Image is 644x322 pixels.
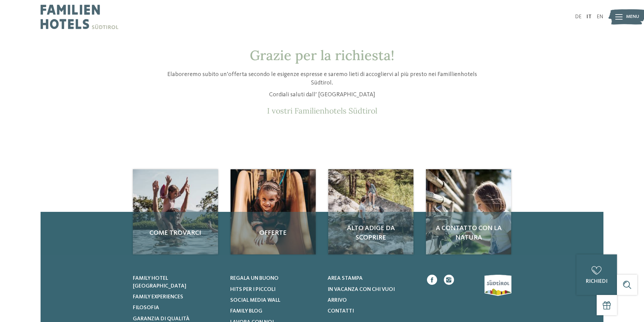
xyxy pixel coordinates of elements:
a: Family hotel [GEOGRAPHIC_DATA] [133,275,222,290]
p: Cordiali saluti dall’ [GEOGRAPHIC_DATA] [162,91,483,99]
a: In vacanza con chi vuoi [328,286,416,293]
span: Family Blog [230,308,262,314]
a: Hits per i piccoli [230,286,319,293]
a: EN [597,14,603,20]
span: Grazie per la richiesta! [250,47,395,64]
span: Area stampa [328,276,363,281]
span: In vacanza con chi vuoi [328,287,395,292]
p: I vostri Familienhotels Südtirol [162,106,483,116]
a: Social Media Wall [230,297,319,304]
p: Elaboreremo subito un’offerta secondo le esigenze espresse e saremo lieti di accogliervi al più p... [162,70,483,87]
a: Richiesta Offerte [231,169,316,254]
span: Offerte [237,228,309,238]
span: Alto Adige da scoprire [335,224,407,243]
span: Filosofia [133,305,159,311]
a: Family experiences [133,293,222,301]
span: Garanzia di qualità [133,316,190,322]
a: Filosofia [133,304,222,312]
a: IT [587,14,592,20]
span: richiedi [586,279,607,284]
a: Area stampa [328,275,416,282]
span: Hits per i piccoli [230,287,276,292]
span: Arrivo [328,298,347,303]
img: Richiesta [133,169,218,254]
a: DE [575,14,581,20]
img: Richiesta [231,169,316,254]
span: Come trovarci [140,228,211,238]
span: Family experiences [133,294,183,300]
a: Richiesta Come trovarci [133,169,218,254]
span: A contatto con la natura [433,224,504,243]
a: Family Blog [230,307,319,315]
span: Regala un buono [230,276,279,281]
img: Richiesta [426,169,511,254]
a: richiedi [576,254,617,295]
a: Richiesta A contatto con la natura [426,169,511,254]
img: Richiesta [328,169,413,254]
span: Menu [626,14,639,20]
span: Social Media Wall [230,298,280,303]
a: Regala un buono [230,275,319,282]
a: Richiesta Alto Adige da scoprire [328,169,413,254]
span: Contatti [328,308,354,314]
span: Family hotel [GEOGRAPHIC_DATA] [133,276,186,289]
a: Arrivo [328,297,416,304]
a: Contatti [328,307,416,315]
